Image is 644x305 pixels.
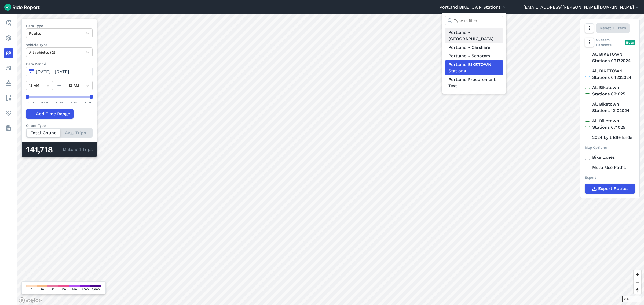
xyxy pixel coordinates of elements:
a: Portland - Carshare [445,43,503,52]
a: Portland - Scooters [445,52,503,60]
input: Type to filter... [445,16,503,25]
a: Portland BIKETOWN Stations [445,60,503,75]
a: Portland Procurement Test [445,75,503,90]
a: Portland - [GEOGRAPHIC_DATA] [445,28,503,43]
